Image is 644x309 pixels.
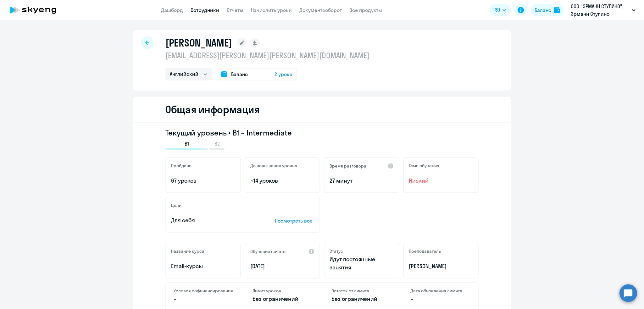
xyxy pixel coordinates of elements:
[409,248,441,254] h5: Преподаватель
[253,295,313,303] p: Без ограничений
[330,255,394,272] p: Идут постоянные занятия
[250,262,314,270] p: [DATE]
[331,288,391,294] h4: Остаток от лимита
[299,7,342,13] a: Документооборот
[410,295,470,303] p: –
[191,7,219,13] a: Сотрудники
[409,262,473,270] p: [PERSON_NAME]
[275,70,292,78] span: 2 урока
[185,140,189,147] span: B1
[174,288,234,294] h4: Условия софинансирования
[494,6,500,14] span: RU
[275,217,314,224] p: Посмотреть все
[171,163,192,168] h5: Пройдено
[231,70,248,78] span: Баланс
[250,249,286,254] h5: Обучение начато
[410,288,470,294] h4: Дата обновления лимита
[161,7,183,13] a: Дашборд
[214,140,220,147] span: B2
[330,248,343,254] h5: Статус
[171,202,181,208] h5: Цели
[171,177,235,185] p: 67 уроков
[330,177,394,185] p: 27 минут
[330,163,366,169] h5: Время разговора
[568,3,639,18] button: ООО "ЭРМАНН СТУПИНО", Эрманн Ступино Постоплата
[171,248,204,254] h5: Название курса
[250,177,314,185] p: ~14 уроков
[409,177,473,185] span: Низкий
[165,103,259,116] h2: Общая информация
[409,163,439,168] h5: Темп обучения
[490,4,511,16] button: RU
[165,128,479,138] h3: Текущий уровень • B1 – Intermediate
[250,163,297,168] h5: До повышения уровня
[349,7,382,13] a: Все продукты
[227,7,243,13] a: Отчеты
[251,7,292,13] a: Начислить уроки
[571,3,629,18] p: ООО "ЭРМАНН СТУПИНО", Эрманн Ступино Постоплата
[531,4,564,16] button: Балансbalance
[171,216,255,224] p: Для себя
[171,262,235,270] p: Email-курсы
[165,36,232,49] h1: [PERSON_NAME]
[535,6,551,14] div: Баланс
[174,295,234,303] p: –
[253,288,313,294] h4: Лимит уроков
[331,295,391,303] p: Без ограничений
[165,50,369,60] p: [EMAIL_ADDRESS][PERSON_NAME][PERSON_NAME][DOMAIN_NAME]
[554,7,560,13] img: balance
